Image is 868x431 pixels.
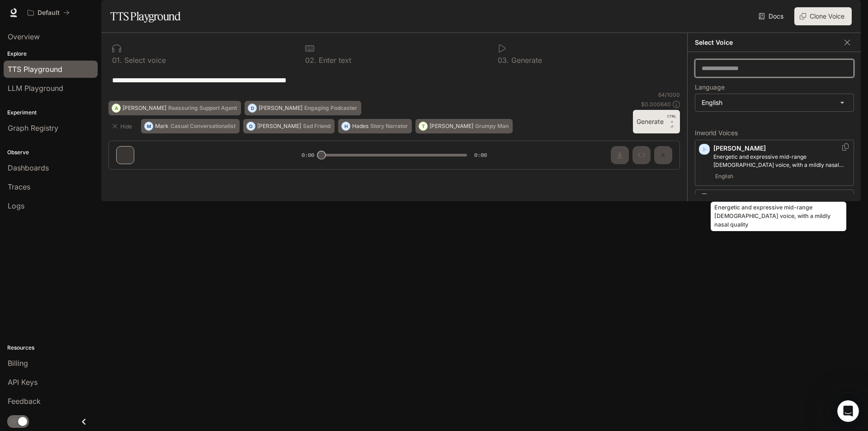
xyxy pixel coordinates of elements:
[342,119,350,133] div: H
[429,123,473,129] p: [PERSON_NAME]
[633,110,680,133] button: GenerateCTRL +⏎
[713,194,850,203] p: [PERSON_NAME]
[24,4,74,22] button: All workspaces
[170,123,236,129] p: Casual Conversationalist
[370,123,408,129] p: Story Narrator
[713,144,850,153] p: [PERSON_NAME]
[713,153,850,169] p: Energetic and expressive mid-range male voice, with a mildly nasal quality
[667,114,676,124] p: CTRL +
[248,101,256,115] div: D
[243,119,335,133] button: O[PERSON_NAME]Sad Friend
[841,143,850,151] button: Copy Voice ID
[641,100,671,108] p: $ 0.000640
[155,123,169,129] p: Mark
[498,57,509,64] p: 0 3 .
[123,105,166,111] p: [PERSON_NAME]
[713,171,735,182] span: English
[141,119,240,133] button: MMarkCasual Conversationalist
[108,119,137,133] button: Hide
[837,400,859,422] iframe: Intercom live chat
[695,130,854,136] p: Inworld Voices
[658,91,680,99] p: 64 / 1000
[305,57,316,64] p: 0 2 .
[257,123,301,129] p: [PERSON_NAME]
[247,119,255,133] div: O
[245,101,361,115] button: D[PERSON_NAME]Engaging Podcaster
[475,123,509,129] p: Grumpy Man
[757,7,787,25] a: Docs
[419,119,427,133] div: T
[695,94,854,111] div: English
[303,123,330,129] p: Sad Friend
[110,7,180,25] h1: TTS Playground
[259,105,302,111] p: [PERSON_NAME]
[304,105,357,111] p: Engaging Podcaster
[112,57,122,64] p: 0 1 .
[122,57,166,64] p: Select voice
[112,101,120,115] div: A
[667,114,676,130] p: ⏎
[695,84,725,90] p: Language
[316,57,351,64] p: Enter text
[509,57,542,64] p: Generate
[794,7,852,25] button: Clone Voice
[711,202,846,231] div: Energetic and expressive mid-range [DEMOGRAPHIC_DATA] voice, with a mildly nasal quality
[108,101,241,115] button: A[PERSON_NAME]Reassuring Support Agent
[338,119,412,133] button: HHadesStory Narrator
[352,123,368,129] p: Hades
[415,119,513,133] button: T[PERSON_NAME]Grumpy Man
[168,105,237,111] p: Reassuring Support Agent
[38,9,60,17] p: Default
[145,119,153,133] div: M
